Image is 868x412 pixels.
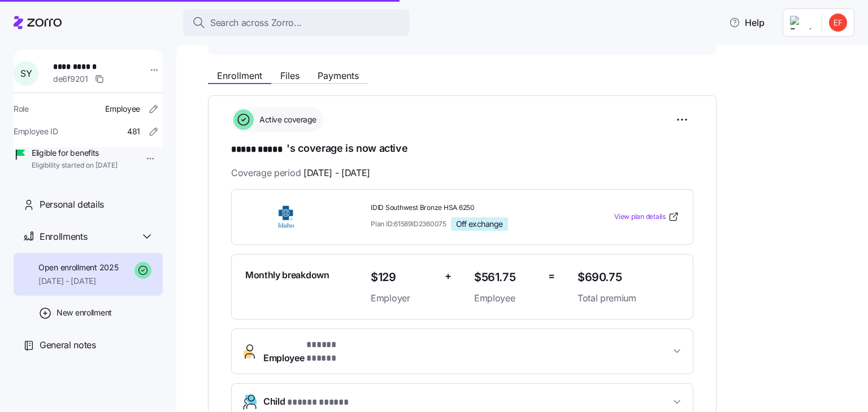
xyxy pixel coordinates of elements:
[245,204,327,230] img: BlueCross of Idaho
[371,203,568,213] span: IDID Southwest Bronze HSA 6250
[474,268,539,287] span: $561.75
[371,268,436,287] span: $129
[14,103,29,115] span: Role
[263,395,350,410] span: Child
[53,73,88,85] span: de6f9201
[445,268,452,284] span: +
[614,212,666,222] span: View plan details
[548,268,555,284] span: =
[578,291,679,305] span: Total premium
[20,69,32,78] span: S Y
[303,166,370,180] span: [DATE] - [DATE]
[40,338,96,352] span: General notes
[183,9,409,36] button: Search across Zorro...
[263,338,367,365] span: Employee
[371,219,446,229] span: Plan ID: 61589ID2360075
[256,114,316,125] span: Active coverage
[456,219,503,229] span: Off exchange
[231,141,693,157] h1: 's coverage is now active
[720,11,774,34] button: Help
[729,16,765,29] span: Help
[578,268,679,287] span: $690.75
[14,126,58,137] span: Employee ID
[210,16,302,30] span: Search across Zorro...
[57,307,112,318] span: New enrollment
[38,262,118,273] span: Open enrollment 2025
[217,71,262,80] span: Enrollment
[38,275,118,287] span: [DATE] - [DATE]
[280,71,300,80] span: Files
[32,161,118,170] span: Eligibility started on [DATE]
[790,16,813,29] img: Employer logo
[474,291,539,305] span: Employee
[614,211,679,222] a: View plan details
[318,71,359,80] span: Payments
[231,166,370,180] span: Coverage period
[829,14,847,32] img: b1fdba9072a1ccf32cfe294fbc063f4f
[40,230,87,244] span: Enrollments
[105,103,140,115] span: Employee
[245,268,329,282] span: Monthly breakdown
[127,126,140,137] span: 481
[32,147,118,159] span: Eligible for benefits
[371,291,436,305] span: Employer
[40,198,104,212] span: Personal details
